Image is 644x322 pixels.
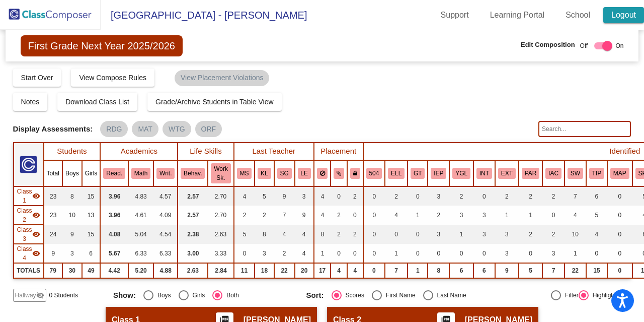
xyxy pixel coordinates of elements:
span: Edit Composition [521,40,575,50]
td: 6.33 [153,244,178,263]
th: Indian Action Council [542,160,565,186]
span: Show: [113,291,136,300]
td: 20 [295,263,314,278]
button: EXT [498,168,516,179]
mat-chip: MAT [132,121,158,137]
td: 1 [408,263,428,278]
td: 0 [331,244,347,263]
td: 2 [331,206,347,225]
mat-icon: visibility [32,192,40,200]
span: Grade/Archive Students in Table View [155,98,274,106]
button: IEP [431,168,446,179]
button: SW [568,168,583,179]
td: 4 [314,206,331,225]
td: 5 [234,225,255,244]
td: 7 [274,206,295,225]
td: 4 [314,186,331,206]
td: 15 [586,263,607,278]
td: 10 [565,225,586,244]
td: Joe Kencke - No Class Name [14,225,44,244]
button: PAR [522,168,539,179]
span: Class 4 [17,244,32,263]
td: 3 [428,186,449,206]
td: 2 [449,186,473,206]
td: 3 [449,206,473,225]
th: Keep with teacher [347,160,363,186]
td: 9 [495,263,519,278]
td: 4 [331,263,347,278]
td: 5 [586,206,607,225]
th: Resource IEP [428,160,449,186]
td: No teacher - No Class Name [14,244,44,263]
span: Notes [21,98,40,106]
td: 2 [347,225,363,244]
td: 2 [255,206,274,225]
td: 5.20 [128,263,153,278]
td: 9 [274,186,295,206]
span: First Grade Next Year 2025/2026 [21,35,183,56]
td: 2.38 [178,225,208,244]
td: 1 [519,206,542,225]
td: TOTALS [14,263,44,278]
td: 2 [542,225,565,244]
td: 0 [586,244,607,263]
td: 15 [82,186,101,206]
button: View Compose Rules [71,69,154,87]
td: 0 [234,244,255,263]
td: 1 [314,244,331,263]
td: 4.88 [153,263,178,278]
td: 5 [519,263,542,278]
td: Dani Hinrichs - No Class Name [14,186,44,206]
th: Keep with students [331,160,347,186]
button: Download Class List [57,93,137,111]
td: 6 [586,186,607,206]
td: 1 [495,206,519,225]
td: 0 [449,244,473,263]
td: 4 [295,225,314,244]
td: 4 [586,225,607,244]
button: ELL [388,168,405,179]
td: 8 [62,186,82,206]
td: 0 [607,263,632,278]
td: 23 [44,206,62,225]
div: Filter [561,291,579,300]
span: Start Over [21,74,53,82]
td: 4.83 [128,186,153,206]
button: Read. [103,168,125,179]
td: 8 [428,263,449,278]
div: Highlight [589,291,616,300]
button: INT [476,168,492,179]
td: 4 [347,263,363,278]
th: Gifted and Talented [408,160,428,186]
span: Class 1 [17,187,32,205]
th: Young for grade level [449,160,473,186]
td: 18 [255,263,274,278]
div: Girls [189,291,205,300]
td: 2 [234,206,255,225]
td: 3 [473,206,495,225]
button: Behav. [181,168,205,179]
button: MS [237,168,252,179]
mat-chip: View Placement Violations [175,70,269,86]
mat-icon: visibility [32,230,40,238]
td: 3 [473,225,495,244]
mat-chip: ORF [195,121,222,137]
a: School [557,7,598,23]
td: 1 [385,244,408,263]
td: 0 [347,206,363,225]
th: Boys [62,160,82,186]
td: 3.33 [208,244,233,263]
th: Total [44,160,62,186]
td: 2 [519,225,542,244]
td: 7 [385,263,408,278]
td: 0 [408,244,428,263]
td: 2 [428,206,449,225]
td: 79 [44,263,62,278]
input: Search... [538,121,631,137]
button: Grade/Archive Students in Table View [147,93,282,111]
span: 0 Students [49,291,78,300]
td: 2 [331,225,347,244]
div: First Name [382,291,416,300]
th: Extrovert [495,160,519,186]
td: 2 [542,186,565,206]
